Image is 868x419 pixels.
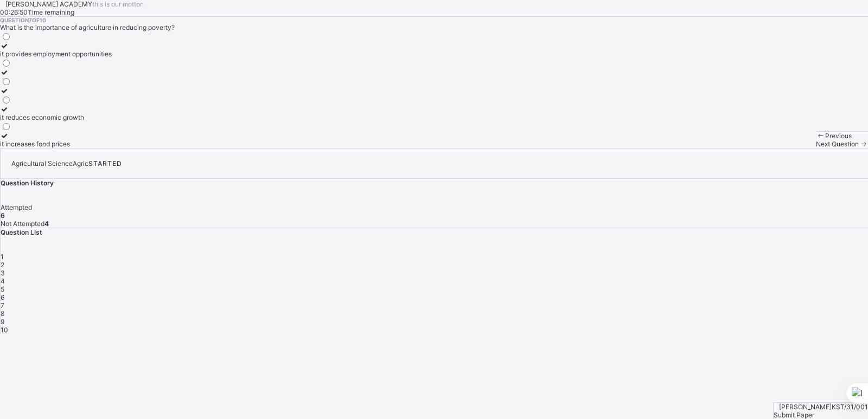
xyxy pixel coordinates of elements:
span: 6 [1,293,4,301]
span: 2 [1,261,4,269]
span: KST/31/001 [832,403,868,411]
span: Question List [1,228,42,236]
span: 10 [1,326,8,334]
span: STARTED [88,159,122,167]
span: 3 [1,269,5,277]
b: 4 [44,220,49,228]
span: Next Question [816,140,859,148]
span: Time remaining [28,8,74,16]
span: Not Attempted [1,220,44,228]
b: 6 [1,211,5,220]
span: 9 [1,318,4,326]
span: 1 [1,253,4,261]
span: 4 [1,277,5,285]
span: Agricultural Science [11,159,73,167]
span: Attempted [1,203,32,211]
span: 7 [1,301,4,310]
span: 5 [1,285,4,293]
span: Agric [73,159,88,167]
span: Previous [825,132,852,140]
span: 8 [1,310,4,318]
span: Question History [1,179,54,187]
span: [PERSON_NAME] [779,403,832,411]
span: Submit Paper [774,411,814,419]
